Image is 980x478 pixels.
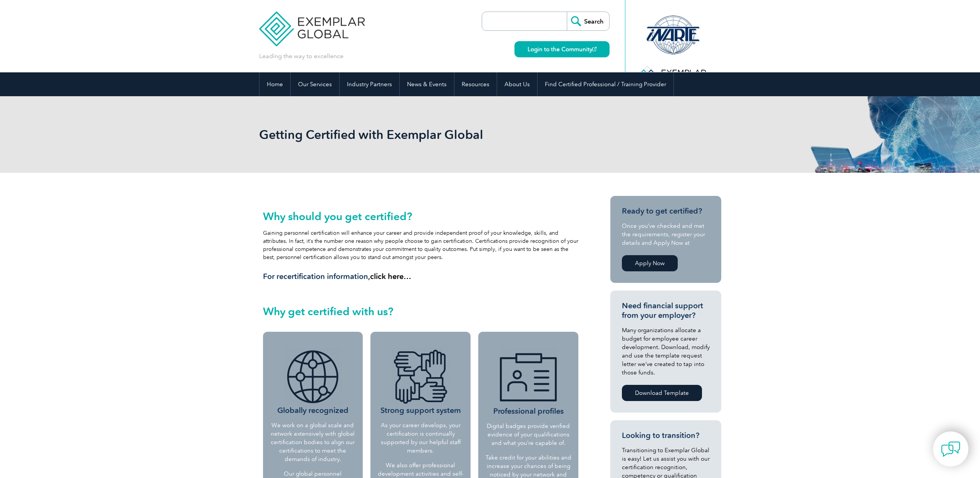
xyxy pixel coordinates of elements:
[622,385,702,401] a: Download Template
[592,47,596,51] img: open_square.png
[941,440,960,459] img: contact-chat.png
[622,222,710,247] p: Once you’ve checked and met the requirements, register your details and Apply Now at
[485,422,572,447] p: Digital badges provide verified evidence of your qualifications and what you’re capable of.
[622,206,710,216] h3: Ready to get certified?
[400,72,454,96] a: News & Events
[263,305,579,318] h2: Why get certified with us?
[485,349,572,416] h3: Professional profiles
[263,210,579,281] div: Gaining personnel certification will enhance your career and provide independent proof of your kn...
[622,326,710,377] p: Many organizations allocate a budget for employee career development. Download, modify and use th...
[538,72,673,96] a: Find Certified Professional / Training Provider
[622,301,710,320] h3: Need financial support from your employer?
[376,421,465,455] p: As your career develops, your certification is continually supported by our helpful staff members.
[259,52,343,60] p: Leading the way to excellence
[291,72,339,96] a: Our Services
[370,272,411,281] a: click here…
[514,41,610,57] a: Login to the Community
[259,127,555,142] h1: Getting Certified with Exemplar Global
[567,12,609,30] input: Search
[269,348,357,415] h3: Globally recognized
[454,72,497,96] a: Resources
[622,431,710,440] h3: Looking to transition?
[376,348,465,415] h3: Strong support system
[263,272,579,281] h3: For recertification information,
[269,421,357,463] p: We work on a global scale and network extensively with global certification bodies to align our c...
[622,255,678,271] a: Apply Now
[260,72,290,96] a: Home
[497,72,537,96] a: About Us
[340,72,399,96] a: Industry Partners
[263,210,579,222] h2: Why should you get certified?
